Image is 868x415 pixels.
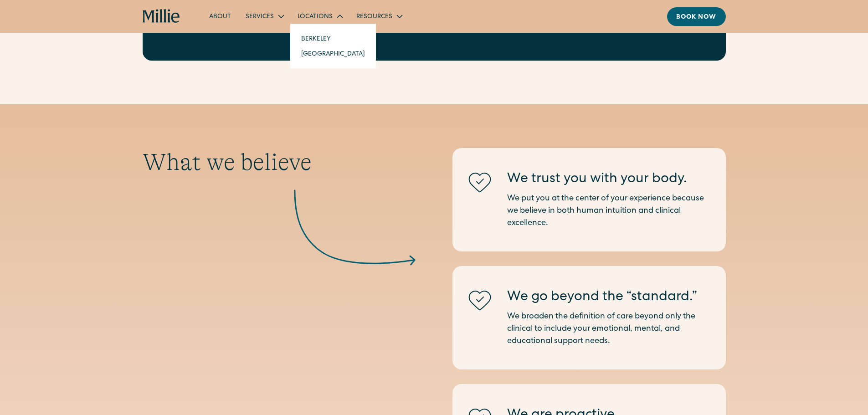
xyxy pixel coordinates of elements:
p: We broaden the definition of care beyond only the clinical to include your emotional, mental, and... [507,311,711,348]
a: About [202,9,238,24]
div: We trust you with your body. [507,170,711,189]
nav: Locations [290,24,376,68]
div: Resources [349,9,409,24]
div: Resources [356,12,392,22]
a: home [143,9,180,24]
p: We put you at the center of your experience because we believe in both human intuition and clinic... [507,193,711,230]
div: We go beyond the “standard.” [507,288,711,307]
div: Services [238,9,290,24]
a: Berkeley [294,31,372,46]
div: Locations [290,9,349,24]
a: [GEOGRAPHIC_DATA] [294,46,372,61]
a: Book now [667,7,726,26]
div: What we believe [143,148,416,176]
div: Locations [298,12,333,22]
div: Services [246,12,274,22]
div: Book now [676,13,717,22]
